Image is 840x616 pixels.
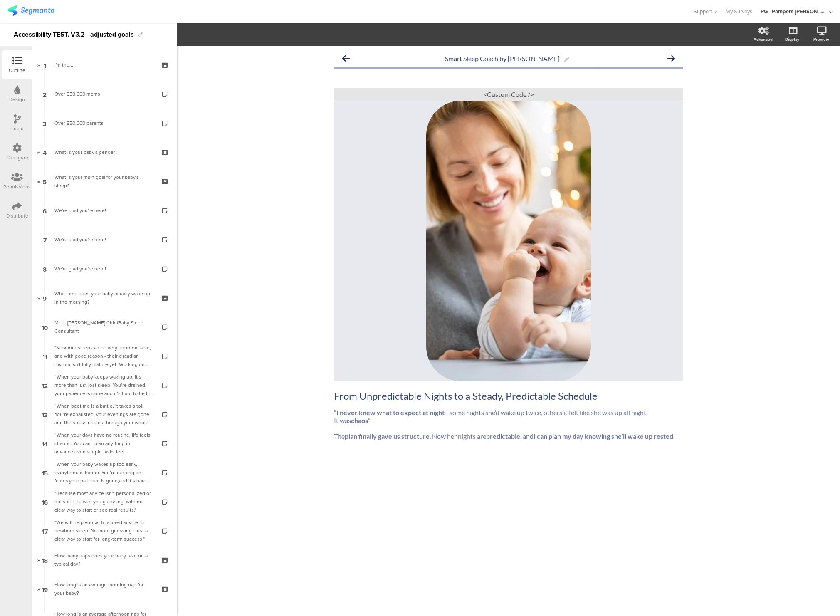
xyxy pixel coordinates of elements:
strong: predictable [486,432,520,440]
span: 10 [42,322,48,332]
div: <Custom Code /> [334,88,683,101]
span: 4 [43,148,47,157]
div: I'm the... [54,61,154,69]
div: “When your days have no routine, life feels chaotic. You can't plan anything in advance,even simp... [54,431,154,456]
div: How many naps does your baby take on a typical day? [54,552,154,568]
span: 6 [43,206,47,215]
span: 8 [43,264,47,273]
div: “When bedtime is a battle, it takes a toll. You’re exhausted, your evenings are gone, and the str... [54,402,154,427]
span: 18 [42,555,48,564]
div: What time does your baby usually wake up in the morning?​ [54,289,154,306]
a: 17 "We will help you with tailored advice for newborn sleep. No more guessing. Just a clear way t... [34,516,175,545]
div: Accessibility TEST. V3.2 - adjusted goals [14,28,134,41]
p: From Unpredictable Nights to a Steady, Predictable Schedule [334,390,683,402]
span: Support [694,7,712,15]
span: 12 [42,381,48,390]
div: What is your main goal for your baby's sleep? [54,173,154,190]
span: 3 [43,119,47,128]
div: We're glad you're here! [54,206,154,215]
strong: plan finally gave us structure [345,432,430,440]
a: 18 How many naps does your baby take on a typical day? [34,545,175,574]
span: 16 [42,497,48,506]
img: From Unpredictable Nights to a Steady, Predictable Schedule cover image [426,101,591,381]
span: Smart Sleep Coach by Pampers [445,54,560,62]
a: 8 We're glad you're here! [34,254,175,283]
div: Over 850,000 parents [54,119,154,127]
div: "We will help you with tailored advice for newborn sleep. No more guessing. Just a clear way to s... [54,518,154,543]
span: 17 [42,526,48,535]
div: Design [9,96,25,103]
span: 15 [42,468,48,477]
div: We're glad you're here! [54,235,154,244]
strong: chaos [351,416,368,424]
div: "Newborn sleep can be very unpredictable, and with good reason - their circadian rhythm isn't ful... [54,344,154,369]
span: 14 [42,439,48,448]
span: 13 [42,410,48,419]
span: 9 [43,293,47,302]
div: "Because most advice isn’t personalized or holistic. It leaves you guessing, with no clear way to... [54,489,154,514]
a: 6 We're glad you're here! [34,196,175,225]
span: 5 [43,177,47,186]
div: What is your baby's gender? [54,148,154,156]
a: 12 “When your baby keeps waking up, it’s more than just lost sleep. You’re drained, your patience... [34,371,175,400]
a: 7 We're glad you're here! [34,225,175,254]
a: 3 Over 850,000 parents [34,109,175,138]
a: 1 I'm the... [34,50,175,79]
a: 4 What is your baby's gender? [34,138,175,167]
div: Permissions [3,183,31,190]
div: Preview [813,36,829,42]
div: Configure [6,154,28,161]
a: 16 "Because most advice isn’t personalized or holistic. It leaves you guessing, with no clear way... [34,487,175,516]
div: Meet Pampers ChiefBaby Sleep Consultant [54,319,154,335]
a: 14 “When your days have no routine, life feels chaotic. You can't plan anything in advance,even s... [34,429,175,458]
p: The . Now her nights are , and . [334,432,683,440]
div: “When your baby wakes up too early, everything is harder. You’re running on fumes,your patience i... [54,460,154,485]
a: 15 “When your baby wakes up too early, everything is harder. You’re running on fumes,your patienc... [34,458,175,487]
span: 7 [43,235,47,244]
div: We're glad you're here! [54,265,154,273]
p: “ – some nights she’d wake up twice, others it felt like she was up all night. [334,408,683,416]
div: Display [785,36,799,42]
a: 19 How long is an average morning nap for your baby? [34,574,175,604]
div: “When your baby keeps waking up, it’s more than just lost sleep. You’re drained, your patience is... [54,373,154,398]
div: Over 850,000 moms [54,90,154,98]
a: 10 Meet [PERSON_NAME] ChiefBaby Sleep Consultant [34,312,175,341]
span: 1 [44,60,46,69]
a: 11 "Newborn sleep can be very unpredictable, and with good reason - their circadian rhythm isn't ... [34,341,175,371]
a: 13 “When bedtime is a battle, it takes a toll. You’re exhausted, your evenings are gone, and the ... [34,400,175,429]
a: 2 Over 850,000 moms [34,79,175,109]
div: Outline [9,67,25,74]
div: Logic [11,125,23,132]
a: 5 What is your main goal for your baby's sleep? [34,167,175,196]
div: Distribute [6,212,28,220]
div: Advanced [754,36,773,42]
div: How long is an average morning nap for your baby? [54,581,154,597]
strong: I can plan my day knowing she’ll wake up rested [534,432,673,440]
img: segmanta logo [7,5,54,16]
span: 2 [43,89,47,99]
span: 11 [42,351,47,361]
div: PG - Pampers [PERSON_NAME] [761,7,827,15]
span: 19 [42,584,48,594]
strong: I never knew what to expect at night [336,408,445,416]
p: It was ” [334,416,683,424]
a: 9 What time does your baby usually wake up in the morning?​ [34,283,175,312]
